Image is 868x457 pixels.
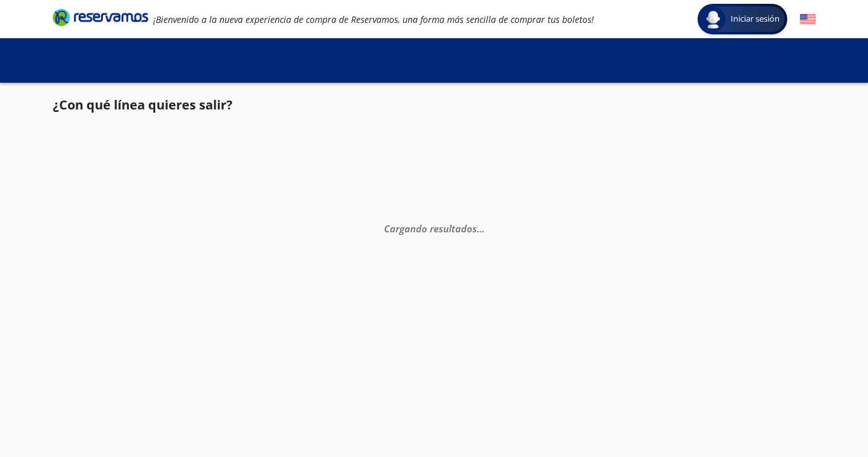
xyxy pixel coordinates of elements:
[53,8,148,31] a: Brand Logo
[726,13,785,25] span: Iniciar sesión
[477,222,479,235] span: .
[800,11,816,27] button: English
[153,13,594,25] em: ¡Bienvenido a la nueva experiencia de compra de Reservamos, una forma más sencilla de comprar tus...
[53,95,233,115] p: ¿Con qué línea quieres salir?
[53,8,148,27] i: Brand Logo
[384,222,485,235] em: Cargando resultados
[482,222,485,235] span: .
[479,222,482,235] span: .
